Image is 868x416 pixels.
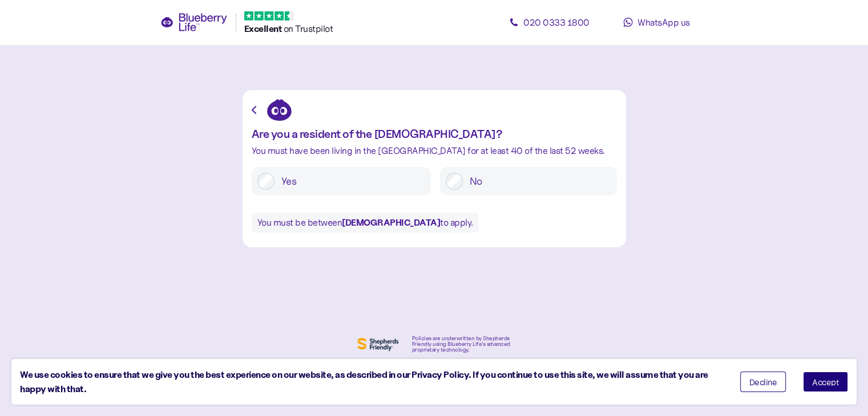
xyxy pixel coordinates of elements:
[355,335,401,353] img: Shephers Friendly
[284,23,333,34] span: on Trustpilot
[803,372,848,392] button: Accept cookies
[812,378,839,386] span: Accept
[740,372,786,392] button: Decline cookies
[252,146,617,156] div: You must have been living in the [GEOGRAPHIC_DATA] for at least 40 of the last 52 weeks.
[252,213,479,233] div: You must be between to apply.
[637,17,690,28] span: WhatsApp us
[463,173,611,190] label: No
[605,11,708,34] a: WhatsApp us
[523,17,590,28] span: 020 0333 1800
[244,23,284,34] span: Excellent ️
[252,128,617,140] div: Are you a resident of the [DEMOGRAPHIC_DATA]?
[274,173,425,190] label: Yes
[498,11,601,34] a: 020 0333 1800
[412,336,514,353] div: Policies are underwritten by Shepherds Friendly using Blueberry Life’s advanced proprietary techn...
[749,378,777,386] span: Decline
[20,368,723,396] div: We use cookies to ensure that we give you the best experience on our website, as described in our...
[342,217,440,228] b: [DEMOGRAPHIC_DATA]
